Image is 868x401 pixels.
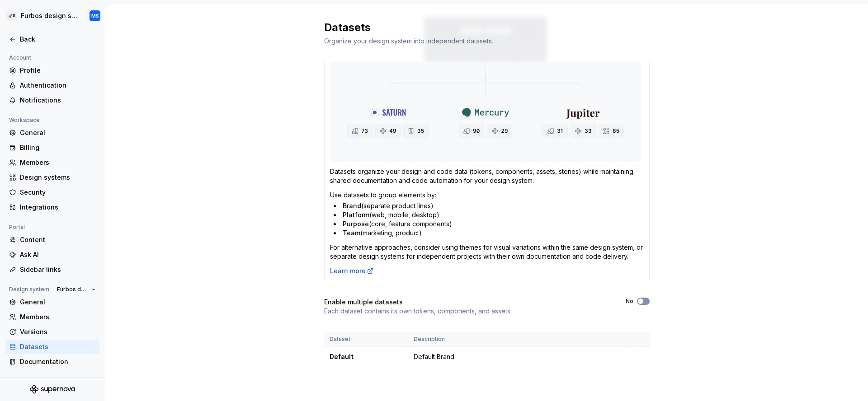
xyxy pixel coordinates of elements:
a: Authentication [5,78,99,93]
div: Notifications [20,96,96,105]
div: Security [20,188,96,197]
div: Account [5,52,35,63]
div: Workspace [5,115,43,126]
a: Members [5,155,99,170]
p: For alternative approaches, consider using themes for visual variations within the same design sy... [330,243,644,261]
div: MS [91,12,99,19]
div: Sidebar links [20,265,96,274]
a: Documentation [5,354,99,369]
a: General [5,295,99,309]
div: Design systems [20,173,96,182]
a: Content [5,233,99,247]
div: 🚀S [6,10,17,21]
a: Profile [5,63,99,78]
a: Learn more [330,266,374,275]
div: Documentation [20,357,96,366]
div: Members [20,312,96,322]
th: Description [408,332,626,347]
div: General [20,128,96,137]
span: Team [343,229,360,237]
div: Billing [20,143,96,152]
li: (marketing, product) [334,228,644,238]
a: Notifications [5,93,99,107]
a: Design systems [5,170,99,185]
span: Furbos design system [57,286,88,293]
div: Furbos design system [21,11,79,20]
a: Integrations [5,200,99,214]
a: General [5,126,99,140]
h4: Enable multiple datasets [324,298,403,307]
div: Profile [20,66,96,75]
div: Back [20,35,96,44]
svg: Supernova Logo [30,385,75,394]
div: Design system [5,284,53,295]
span: Platform [343,211,369,219]
label: No [626,298,633,305]
span: Brand [343,202,361,210]
li: (core, feature components) [334,219,644,228]
a: Sidebar links [5,262,99,277]
th: Dataset [324,332,408,347]
a: Datasets [5,340,99,354]
button: 🚀SFurbos design systemMS [2,6,103,26]
a: Ask AI [5,247,99,262]
span: Purpose [343,220,369,228]
a: Members [5,310,99,324]
li: (separate product lines) [334,201,644,210]
li: (web, mobile, desktop) [334,210,644,219]
div: Integrations [20,203,96,212]
a: Versions [5,325,99,339]
p: Each dataset contains its own tokens, components, and assets. [324,307,512,316]
div: Portal [5,222,28,233]
h2: Datasets [324,20,639,35]
div: Content [20,235,96,244]
div: Default [330,352,403,361]
a: Billing [5,140,99,155]
p: Datasets organize your design and code data (tokens, components, assets, stories) while maintaini... [330,167,644,185]
a: Security [5,185,99,200]
a: Back [5,32,99,47]
div: Datasets [20,342,96,351]
span: Organize your design system into independent datasets. [324,37,493,45]
div: Members [20,158,96,167]
div: Ask AI [20,250,96,259]
p: Use datasets to group elements by: [330,191,644,200]
div: General [20,298,96,307]
div: Versions [20,327,96,336]
div: Authentication [20,81,96,90]
td: Default Brand [408,347,626,367]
